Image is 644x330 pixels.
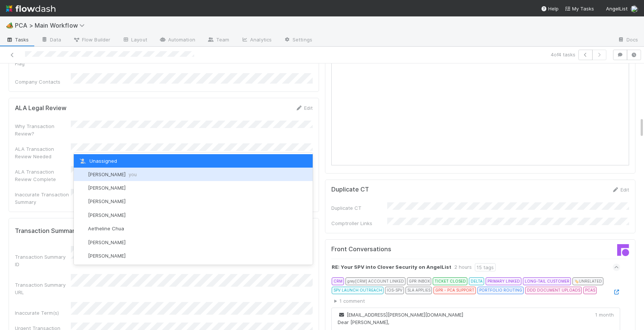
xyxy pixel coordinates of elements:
[6,36,29,43] span: Tasks
[433,287,476,294] div: GPR - PCA SUPPORT
[475,263,496,271] div: 15 tags
[606,6,628,12] span: AngelList
[523,277,571,285] div: LONG-TAIL CUSTOMER
[15,281,71,296] div: Transaction Summary URL
[6,22,13,28] span: 🏕️
[67,34,116,46] a: Flow Builder
[551,51,575,58] span: 4 of 4 tasks
[332,263,451,271] strong: RE: Your SPV into Clover Security on AngelList
[565,5,594,12] a: My Tasks
[486,277,521,285] div: PRIMARY LINKED
[235,34,278,46] a: Analytics
[78,239,86,246] img: avatar_adb74e0e-9f86-401c-adfc-275927e58b0b.png
[331,220,387,227] div: Comptroller Links
[88,212,126,218] span: [PERSON_NAME]
[385,287,404,294] div: IOS-SPV
[88,225,124,231] span: Aetheline Chua
[565,6,594,12] span: My Tasks
[88,253,126,259] span: [PERSON_NAME]
[477,287,524,294] div: PORTFOLIO ROUTING
[331,186,369,193] h5: Duplicate CT
[583,287,597,294] div: PCAS
[78,211,86,219] img: avatar_55c8bf04-bdf8-4706-8388-4c62d4787457.png
[334,297,620,305] summary: 1 comment
[15,145,71,160] div: ALA Transaction Review Needed
[345,277,405,285] div: grey [CRM] ACCOUNT LINKED
[15,253,71,268] div: Transaction Summary ID
[617,244,629,256] img: front-logo-b4b721b83371efbadf0a.svg
[15,22,88,29] span: PCA > Main Workflow
[278,34,318,46] a: Settings
[407,277,431,285] div: GPR INBOX
[201,34,235,46] a: Team
[541,5,559,12] div: Help
[35,34,67,46] a: Data
[332,277,344,285] div: CRM
[332,287,383,294] div: SPV LAUNCH OUTREACH
[331,204,387,212] div: Duplicate CT
[295,105,313,111] a: Edit
[595,311,614,318] div: 1 month
[6,2,56,15] img: logo-inverted-e16ddd16eac7371096b0.svg
[612,187,629,193] a: Edit
[525,287,582,294] div: DDD DOCUMENT UPLOADS
[15,191,71,206] div: Inaccurate Transaction Summary
[631,5,638,13] img: avatar_ba0ef937-97b0-4cb1-a734-c46f876909ef.png
[405,287,432,294] div: SLA APPLIES
[78,198,86,205] img: avatar_1d14498f-6309-4f08-8780-588779e5ce37.png
[78,225,86,233] img: avatar_103f69d0-f655-4f4f-bc28-f3abe7034599.png
[88,185,126,191] span: [PERSON_NAME]
[78,252,86,260] img: avatar_df83acd9-d480-4d6e-a150-67f005a3ea0d.png
[15,309,71,317] div: Inaccurate Term(s)
[88,198,126,204] span: [PERSON_NAME]
[129,171,137,177] span: you
[153,34,201,46] a: Automation
[15,78,71,85] div: Company Contacts
[15,227,78,235] h5: Transaction Summary
[433,277,467,285] div: TICKET CLOSED
[78,171,86,178] img: avatar_ba0ef937-97b0-4cb1-a734-c46f876909ef.png
[88,171,137,177] span: [PERSON_NAME]
[454,263,472,271] div: 2 hours
[612,34,644,46] a: Docs
[15,105,66,112] h5: ALA Legal Review
[469,277,484,285] div: DELTA
[78,158,117,164] span: Unassigned
[331,246,475,253] h5: Front Conversations
[338,312,463,318] span: [EMAIL_ADDRESS][PERSON_NAME][DOMAIN_NAME]
[116,34,153,46] a: Layout
[15,168,71,183] div: ALA Transaction Review Complete
[78,184,86,192] img: avatar_55a2f090-1307-4765-93b4-f04da16234ba.png
[73,36,110,43] span: Flow Builder
[572,277,603,285] div: 🏷️ UNRELATED
[88,239,126,245] span: [PERSON_NAME]
[15,122,71,137] div: Why Transaction Review?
